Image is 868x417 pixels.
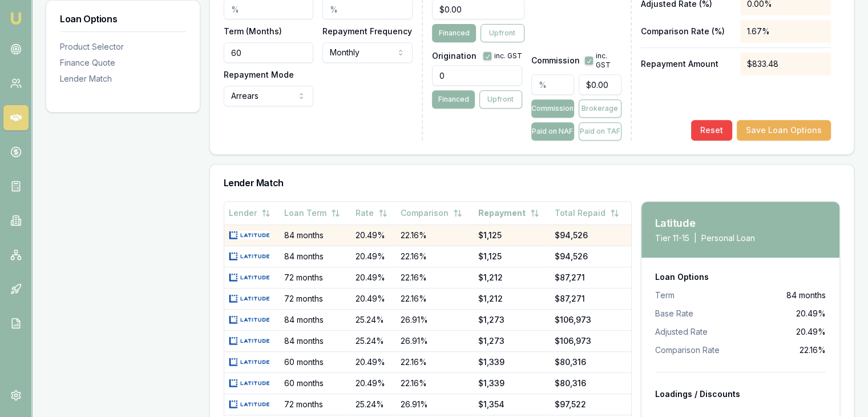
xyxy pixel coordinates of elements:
[555,378,626,389] div: $80,316
[479,90,522,109] button: Upfront
[531,57,580,65] label: Commission
[478,378,546,389] div: $1,339
[555,251,626,262] div: $94,526
[796,308,826,319] span: 20.49%
[229,315,271,324] img: Latitude
[432,90,475,109] button: Financed
[432,24,476,42] button: Financed
[531,99,574,118] button: Commission
[351,309,396,330] td: 25.24%
[531,122,574,141] button: Paid on NAF
[432,52,477,60] label: Origination
[280,288,351,309] td: 72 months
[9,11,23,25] img: emu-icon-u.png
[641,26,732,37] p: Comparison Rate (%)
[280,394,351,415] td: 72 months
[60,41,186,53] div: Product Selector
[351,246,396,267] td: 20.49%
[396,224,474,246] td: 22.16%
[60,73,186,85] div: Lender Match
[655,388,826,400] div: Loadings / Discounts
[224,70,294,79] label: Repayment Mode
[322,26,412,36] label: Repayment Frequency
[396,246,474,267] td: 22.16%
[483,51,522,61] div: inc. GST
[396,330,474,351] td: 26.91%
[396,394,474,415] td: 26.91%
[351,330,396,351] td: 25.24%
[229,400,271,409] img: Latitude
[351,372,396,394] td: 20.49%
[396,351,474,372] td: 22.16%
[579,99,621,118] button: Brokerage
[555,399,626,410] div: $97,522
[351,394,396,415] td: 25.24%
[396,309,474,330] td: 26.91%
[555,203,619,223] button: Total Repaid
[655,344,720,356] span: Comparison Rate
[478,399,546,410] div: $1,354
[280,267,351,288] td: 72 months
[786,290,826,301] span: 84 months
[478,230,546,241] div: $1,125
[740,20,831,43] div: 1.67%
[655,271,826,283] div: Loan Options
[478,356,546,368] div: $1,339
[229,379,271,388] img: Latitude
[737,120,831,141] button: Save Loan Options
[531,74,574,95] input: %
[478,314,546,326] div: $1,273
[60,14,186,23] h3: Loan Options
[229,294,271,303] img: Latitude
[396,288,474,309] td: 22.16%
[60,57,186,69] div: Finance Quote
[555,293,626,304] div: $87,271
[555,314,626,326] div: $106,973
[396,372,474,394] td: 22.16%
[641,58,732,70] p: Repayment Amount
[351,267,396,288] td: 20.49%
[555,335,626,347] div: $106,973
[555,272,626,283] div: $87,271
[280,351,351,372] td: 60 months
[229,358,271,367] img: Latitude
[224,26,282,36] label: Term (Months)
[280,246,351,267] td: 84 months
[481,24,524,42] button: Upfront
[229,203,271,223] button: Lender
[229,252,271,261] img: Latitude
[655,232,689,244] span: Tier 11-15
[478,335,546,347] div: $1,273
[800,344,826,356] span: 22.16%
[555,230,626,241] div: $94,526
[280,372,351,394] td: 60 months
[280,330,351,351] td: 84 months
[401,203,462,223] button: Comparison
[655,290,675,301] span: Term
[478,272,546,283] div: $1,212
[478,251,546,262] div: $1,125
[694,232,697,244] span: |
[701,232,755,244] span: Personal Loan
[396,267,474,288] td: 22.16%
[691,120,732,141] button: Reset
[229,273,271,282] img: Latitude
[351,224,396,246] td: 20.49%
[356,203,387,223] button: Rate
[655,215,755,231] h3: Latitude
[655,326,708,338] span: Adjusted Rate
[229,231,271,240] img: Latitude
[584,51,621,70] div: inc. GST
[351,288,396,309] td: 20.49%
[478,203,539,223] button: Repayment
[224,178,840,187] h3: Lender Match
[280,309,351,330] td: 84 months
[555,356,626,368] div: $80,316
[655,308,693,319] span: Base Rate
[280,224,351,246] td: 84 months
[229,336,271,346] img: Latitude
[351,351,396,372] td: 20.49%
[740,53,831,75] div: $833.48
[579,122,621,141] button: Paid on TAF
[284,203,340,223] button: Loan Term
